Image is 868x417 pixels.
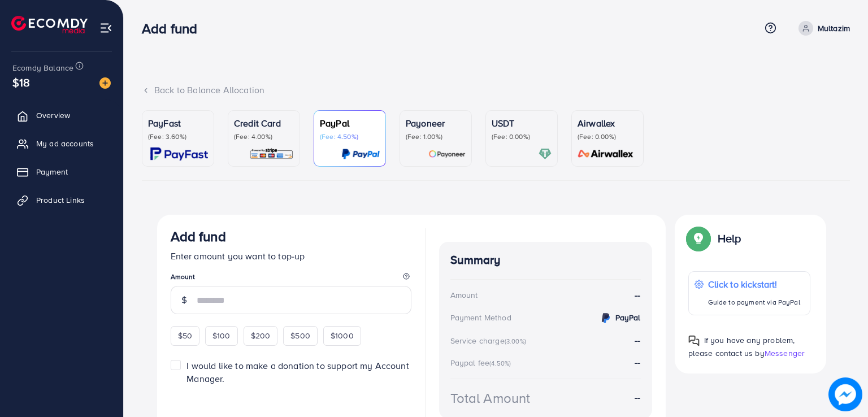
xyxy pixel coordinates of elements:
img: logo [11,16,88,33]
span: $50 [178,330,192,341]
p: (Fee: 1.00%) [406,132,466,141]
span: Ecomdy Balance [12,62,73,73]
p: (Fee: 0.00%) [578,132,637,141]
span: $1000 [331,330,354,341]
p: (Fee: 3.60%) [148,132,208,141]
img: card [249,147,294,160]
h3: Add fund [171,228,226,245]
h3: Add fund [142,20,206,37]
a: Payment [8,160,115,183]
p: Guide to payment via PayPal [708,296,800,309]
small: (3.00%) [505,337,526,346]
div: Amount [450,289,478,301]
p: Multazim [818,21,850,35]
img: card [150,147,208,160]
strong: -- [635,356,640,368]
img: Popup guide [688,335,700,346]
span: Overview [36,110,70,121]
span: Product Links [36,194,85,206]
span: If you have any problem, please contact us by [688,335,795,359]
p: Click to kickstart! [708,277,800,291]
img: Popup guide [688,228,709,249]
strong: -- [635,334,640,346]
legend: Amount [171,272,411,286]
span: $200 [251,330,271,341]
div: Paypal fee [450,357,515,368]
p: Enter amount you want to top-up [171,249,411,263]
span: $100 [212,330,231,341]
p: Help [718,232,741,245]
img: card [539,147,552,160]
p: PayPal [320,116,380,130]
img: image [828,377,862,411]
span: I would like to make a donation to support my Account Manager. [186,359,409,385]
h4: Summary [450,253,641,267]
div: Total Amount [450,388,531,408]
a: My ad accounts [8,132,115,155]
img: card [428,147,466,160]
small: (4.50%) [489,359,511,368]
img: image [99,77,111,89]
a: Product Links [8,189,115,211]
p: Airwallex [578,116,637,130]
p: PayFast [148,116,208,130]
p: (Fee: 0.00%) [492,132,552,141]
a: Overview [8,104,115,127]
p: (Fee: 4.00%) [234,132,294,141]
strong: -- [635,289,640,302]
strong: -- [635,391,640,404]
img: menu [99,21,112,34]
span: $500 [290,330,310,341]
p: Credit Card [234,116,294,130]
p: (Fee: 4.50%) [320,132,380,141]
img: credit [599,311,613,325]
p: USDT [492,116,552,130]
span: Messenger [765,347,805,359]
div: Payment Method [450,312,511,323]
span: $18 [12,74,30,90]
p: Payoneer [406,116,466,130]
div: Service charge [450,335,530,346]
div: Back to Balance Allocation [142,84,850,97]
strong: PayPal [615,312,641,323]
img: card [341,147,380,160]
span: Payment [36,166,68,177]
a: Multazim [794,21,850,36]
img: card [574,147,637,160]
span: My ad accounts [36,138,94,149]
